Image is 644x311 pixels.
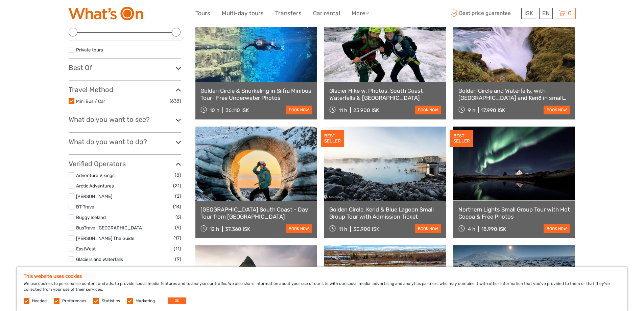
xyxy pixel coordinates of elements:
[170,97,181,105] span: (638)
[69,7,143,20] img: What's On
[24,273,620,279] h5: This website uses cookies
[544,224,570,233] a: book now
[76,173,115,178] a: Adventure Vikings
[76,225,143,230] a: BusTravel [GEOGRAPHIC_DATA]
[69,86,181,94] h3: Travel Method
[481,226,506,232] div: 18.990 ISK
[69,138,181,146] h3: What do you want to do?
[76,246,96,251] a: EastWest
[458,87,570,101] a: Golden Circle and Waterfalls, with [GEOGRAPHIC_DATA] and Kerið in small group
[353,226,379,232] div: 30.900 ISK
[173,203,181,210] span: (14)
[339,107,347,113] span: 11 h
[32,298,47,304] label: Needed
[136,298,155,304] label: Marketing
[468,107,475,113] span: 9 h
[481,107,505,113] div: 17.990 ISK
[329,87,441,101] a: Glacier Hike w. Photos, South Coast Waterfalls & [GEOGRAPHIC_DATA]
[415,224,441,233] a: book now
[76,194,112,199] a: [PERSON_NAME]
[353,107,379,113] div: 23.900 ISK
[168,297,186,304] button: OK
[449,8,520,19] span: Best price guarantee
[286,106,312,114] a: book now
[173,234,181,242] span: (17)
[76,47,103,52] a: Private tours
[352,8,369,18] a: More
[76,236,135,241] a: [PERSON_NAME] The Guide
[76,183,114,188] a: Arctic Adventures
[76,204,95,209] a: BT Travel
[76,98,105,104] a: Mini Bus / Car
[450,130,473,147] div: BEST SELLER
[175,213,181,221] span: (6)
[275,8,302,18] a: Transfers
[200,206,312,220] a: [GEOGRAPHIC_DATA] South Coast - Day Tour from [GEOGRAPHIC_DATA]
[175,255,181,263] span: (9)
[175,192,181,200] span: (2)
[173,182,181,190] span: (21)
[567,10,573,17] span: 0
[78,10,86,19] button: Open LiveChat chat widget
[329,206,441,220] a: Golden Circle, Kerid & Blue Lagoon Small Group Tour with Admission Ticket
[175,171,181,179] span: (8)
[195,8,210,18] a: Tours
[210,107,219,113] span: 10 h
[225,226,250,232] div: 37.360 ISK
[415,106,441,114] a: book now
[69,64,181,72] h3: Best Of
[9,12,76,17] p: We're away right now. Please check back later!
[174,245,181,252] span: (11)
[468,226,475,232] span: 4 h
[539,8,553,19] div: EN
[69,160,181,168] h3: Verified Operators
[17,267,627,311] div: We use cookies to personalise content and ads, to provide social media features and to analyse ou...
[339,226,347,232] span: 11 h
[102,298,120,304] label: Statistics
[76,215,106,220] a: Buggy Iceland
[210,226,219,232] span: 12 h
[524,10,533,17] span: ISK
[313,8,340,18] a: Car rental
[225,107,249,113] div: 36.110 ISK
[69,115,181,124] h3: What do you want to see?
[200,87,312,101] a: Golden Circle & Snorkeling in Silfra Minibus Tour | Free Underwater Photos
[76,257,123,262] a: Glaciers and Waterfalls
[321,130,344,147] div: BEST SELLER
[544,106,570,114] a: book now
[62,298,86,304] label: Preferences
[175,224,181,231] span: (9)
[222,8,264,18] a: Multi-day tours
[458,206,570,220] a: Northern Lights Small Group Tour with Hot Cocoa & Free Photos
[286,224,312,233] a: book now
[175,266,181,273] span: (2)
